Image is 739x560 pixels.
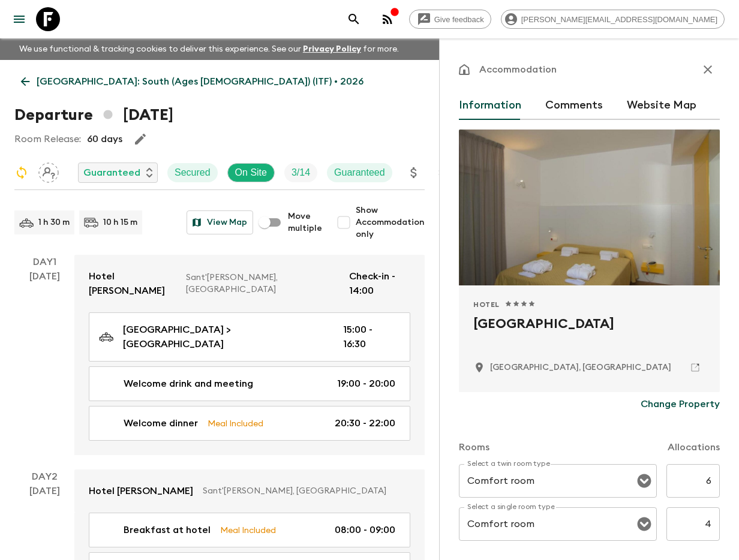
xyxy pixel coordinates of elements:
[220,523,276,537] p: Meal Included
[14,103,173,127] h1: Departure [DATE]
[343,323,395,351] p: 15:00 - 16:30
[668,440,720,454] p: Allocations
[479,62,557,77] p: Accommodation
[428,15,491,24] span: Give feedback
[402,161,426,185] button: Update Price, Early Bird Discount and Costs
[123,323,324,351] p: [GEOGRAPHIC_DATA] > [GEOGRAPHIC_DATA]
[356,204,425,240] span: Show Accommodation only
[124,416,198,430] p: Welcome dinner
[37,74,364,89] p: [GEOGRAPHIC_DATA]: South (Ages [DEMOGRAPHIC_DATA]) (ITF) • 2026
[89,484,193,498] p: Hotel [PERSON_NAME]
[467,459,550,469] label: Select a twin room type
[409,10,491,29] a: Give feedback
[89,406,410,441] a: Welcome dinnerMeal Included20:30 - 22:00
[334,165,385,180] p: Guaranteed
[87,132,122,146] p: 60 days
[349,269,410,298] p: Check-in - 14:00
[227,163,275,182] div: On Site
[641,397,720,411] p: Change Property
[175,165,211,180] p: Secured
[89,366,410,401] a: Welcome drink and meeting19:00 - 20:00
[103,216,137,228] p: 10 h 15 m
[38,216,70,228] p: 1 h 30 m
[490,362,671,374] p: Alberobello, Italy
[14,132,81,146] p: Room Release:
[187,210,253,234] button: View Map
[459,91,521,120] button: Information
[284,163,317,182] div: Trip Fill
[636,516,653,532] button: Open
[636,472,653,489] button: Open
[303,45,361,53] a: Privacy Policy
[14,255,74,269] p: Day 1
[545,91,603,120] button: Comments
[74,255,425,312] a: Hotel [PERSON_NAME]Sant'[PERSON_NAME], [GEOGRAPHIC_DATA]Check-in - 14:00
[501,10,725,29] div: [PERSON_NAME][EMAIL_ADDRESS][DOMAIN_NAME]
[7,7,31,31] button: menu
[459,440,489,454] p: Rooms
[14,469,74,484] p: Day 2
[473,314,705,353] h2: [GEOGRAPHIC_DATA]
[235,165,267,180] p: On Site
[515,15,724,24] span: [PERSON_NAME][EMAIL_ADDRESS][DOMAIN_NAME]
[208,417,263,430] p: Meal Included
[38,166,59,176] span: Assign pack leader
[459,130,720,285] div: Photo of Colle Del Sole Hotel
[14,38,404,60] p: We use functional & tracking cookies to deliver this experience. See our for more.
[627,91,696,120] button: Website Map
[89,312,410,362] a: [GEOGRAPHIC_DATA] > [GEOGRAPHIC_DATA]15:00 - 16:30
[14,70,370,94] a: [GEOGRAPHIC_DATA]: South (Ages [DEMOGRAPHIC_DATA]) (ITF) • 2026
[89,513,410,547] a: Breakfast at hotelMeal Included08:00 - 09:00
[167,163,218,182] div: Secured
[203,485,401,497] p: Sant'[PERSON_NAME], [GEOGRAPHIC_DATA]
[186,272,340,296] p: Sant'[PERSON_NAME], [GEOGRAPHIC_DATA]
[83,165,140,180] p: Guaranteed
[335,416,395,430] p: 20:30 - 22:00
[288,210,322,234] span: Move multiple
[432,161,456,185] button: Settings
[292,165,310,180] p: 3 / 14
[14,165,29,180] svg: Sync Required - Changes detected
[337,377,395,391] p: 19:00 - 20:00
[467,502,555,512] label: Select a single room type
[74,469,425,513] a: Hotel [PERSON_NAME]Sant'[PERSON_NAME], [GEOGRAPHIC_DATA]
[29,269,60,455] div: [DATE]
[124,523,211,537] p: Breakfast at hotel
[89,269,176,298] p: Hotel [PERSON_NAME]
[641,392,720,416] button: Change Property
[342,7,366,31] button: search adventures
[335,523,395,537] p: 08:00 - 09:00
[473,300,500,309] span: Hotel
[124,377,253,391] p: Welcome drink and meeting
